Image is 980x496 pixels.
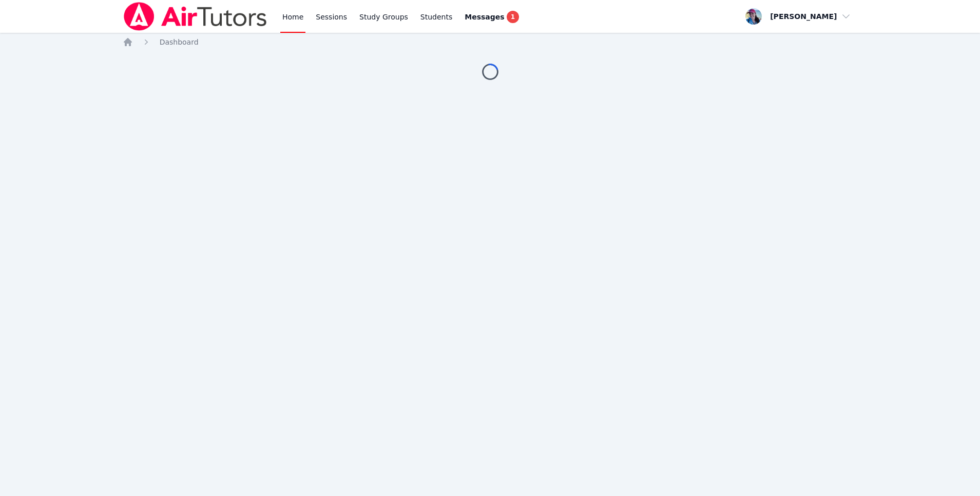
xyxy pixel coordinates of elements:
img: Air Tutors [123,2,268,31]
nav: Breadcrumb [123,37,858,47]
a: Dashboard [160,37,199,47]
span: 1 [507,11,519,23]
span: Messages [465,12,504,22]
span: Dashboard [160,38,199,46]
